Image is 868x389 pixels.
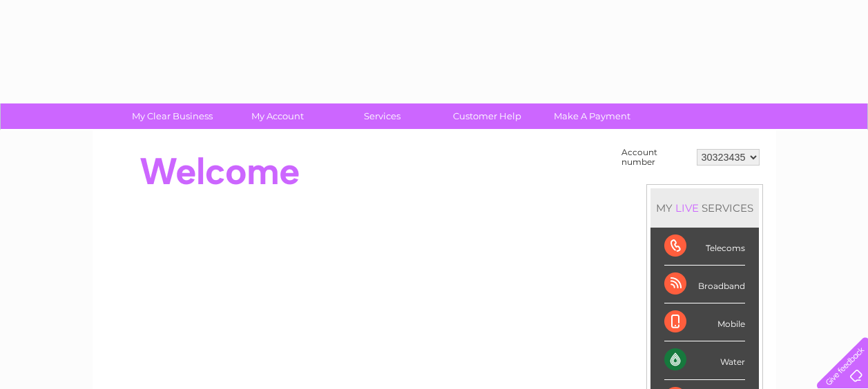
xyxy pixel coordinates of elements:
[664,341,745,379] div: Water
[325,103,439,129] a: Services
[664,303,745,341] div: Mobile
[664,266,745,303] div: Broadband
[673,201,702,215] div: LIVE
[430,103,544,129] a: Customer Help
[650,188,759,228] div: MY SERVICES
[535,103,649,129] a: Make A Payment
[220,103,334,129] a: My Account
[115,103,229,129] a: My Clear Business
[618,144,693,170] td: Account number
[664,228,745,266] div: Telecoms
